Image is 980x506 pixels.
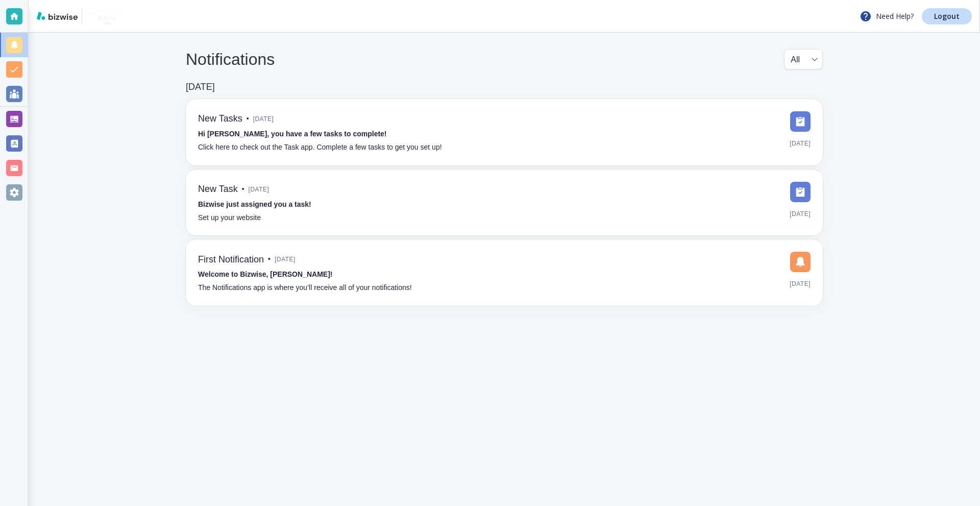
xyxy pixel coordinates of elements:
[253,111,274,127] span: [DATE]
[198,282,412,294] p: The Notifications app is where you’ll receive all of your notifications!
[790,276,811,292] span: [DATE]
[242,184,244,195] p: •
[922,8,972,25] a: Logout
[791,50,816,69] div: All
[790,136,811,151] span: [DATE]
[186,82,215,93] h6: [DATE]
[186,170,823,236] a: New Task•[DATE]Bizwise just assigned you a task!Set up your website[DATE]
[198,254,264,266] h6: First Notification
[86,8,121,25] img: NU Image Detail
[198,130,387,138] strong: Hi [PERSON_NAME], you have a few tasks to complete!
[198,113,242,125] h6: New Tasks
[198,270,332,278] strong: Welcome to Bizwise, [PERSON_NAME]!
[275,252,296,267] span: [DATE]
[198,200,311,208] strong: Bizwise just assigned you a task!
[934,13,960,20] p: Logout
[790,111,811,132] img: DashboardSidebarTasks.svg
[186,50,275,69] h4: Notifications
[37,12,78,20] img: bizwise
[186,239,823,306] a: First Notification•[DATE]Welcome to Bizwise, [PERSON_NAME]!The Notifications app is where you’ll ...
[268,254,271,265] p: •
[198,142,442,153] p: Click here to check out the Task app. Complete a few tasks to get you set up!
[249,182,269,197] span: [DATE]
[198,212,261,224] p: Set up your website
[790,206,811,222] span: [DATE]
[186,99,823,165] a: New Tasks•[DATE]Hi [PERSON_NAME], you have a few tasks to complete!Click here to check out the Ta...
[247,113,249,125] p: •
[790,182,811,202] img: DashboardSidebarTasks.svg
[860,10,914,22] p: Need Help?
[198,184,238,195] h6: New Task
[790,252,811,272] img: DashboardSidebarNotification.svg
